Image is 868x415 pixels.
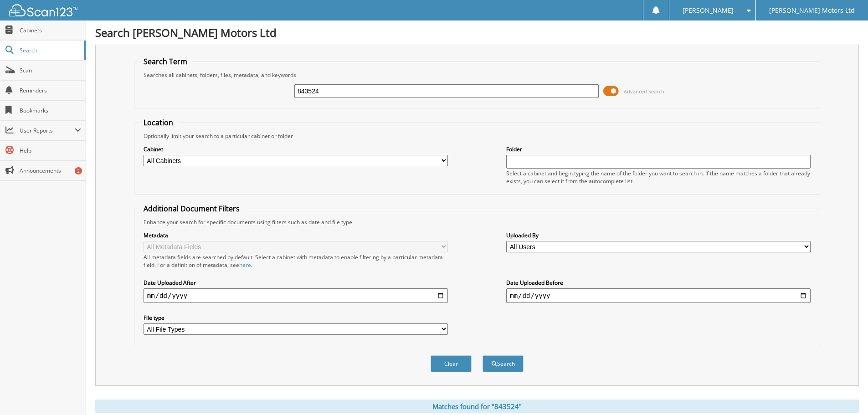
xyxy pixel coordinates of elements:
span: Bookmarks [20,107,81,114]
button: Search [483,355,524,372]
label: Date Uploaded After [144,279,448,287]
div: All metadata fields are searched by default. Select a cabinet with metadata to enable filtering b... [144,253,448,269]
span: Advanced Search [624,88,664,95]
div: Matches found for "843524" [95,400,859,413]
label: Uploaded By [506,231,811,239]
span: Cabinets [20,26,81,34]
legend: Additional Document Filters [139,204,244,214]
img: scan123-logo-white.svg [9,4,77,16]
div: Optionally limit your search to a particular cabinet or folder [139,132,815,140]
label: Date Uploaded Before [506,279,811,287]
span: Scan [20,67,81,74]
span: User Reports [20,127,75,134]
span: [PERSON_NAME] [683,8,734,13]
legend: Location [139,118,178,128]
input: end [506,288,811,303]
input: start [144,288,448,303]
div: Searches all cabinets, folders, files, metadata, and keywords [139,71,815,79]
span: [PERSON_NAME] Motors Ltd [769,8,855,13]
div: Select a cabinet and begin typing the name of the folder you want to search in. If the name match... [506,169,811,185]
span: Search [20,46,80,54]
div: Enhance your search for specific documents using filters such as date and file type. [139,218,815,226]
label: Folder [506,145,811,153]
h1: Search [PERSON_NAME] Motors Ltd [95,25,859,40]
a: here [239,261,251,269]
legend: Search Term [139,56,192,67]
label: Cabinet [144,145,448,153]
button: Clear [431,355,472,372]
span: Announcements [20,167,81,174]
span: Reminders [20,87,81,94]
label: Metadata [144,231,448,239]
label: File type [144,314,448,322]
span: Help [20,147,81,154]
div: 2 [75,167,82,174]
